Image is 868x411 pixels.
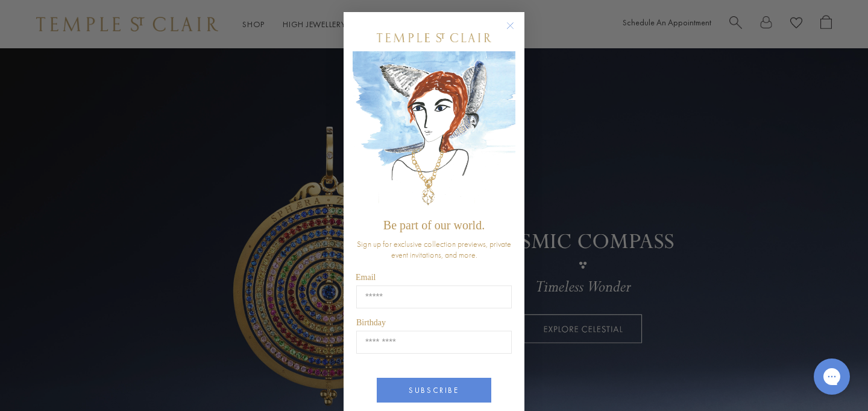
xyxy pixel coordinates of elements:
[808,354,856,399] iframe: Gorgias live chat messenger
[356,285,512,308] input: Email
[383,218,485,232] span: Be part of our world.
[377,33,491,42] img: Temple St. Clair
[356,273,376,282] span: Email
[353,51,515,212] img: c4a9eb12-d91a-4d4a-8ee0-386386f4f338.jpeg
[377,378,491,403] button: SUBSCRIBE
[356,318,386,327] span: Birthday
[509,24,524,39] button: Close dialog
[357,238,511,260] span: Sign up for exclusive collection previews, private event invitations, and more.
